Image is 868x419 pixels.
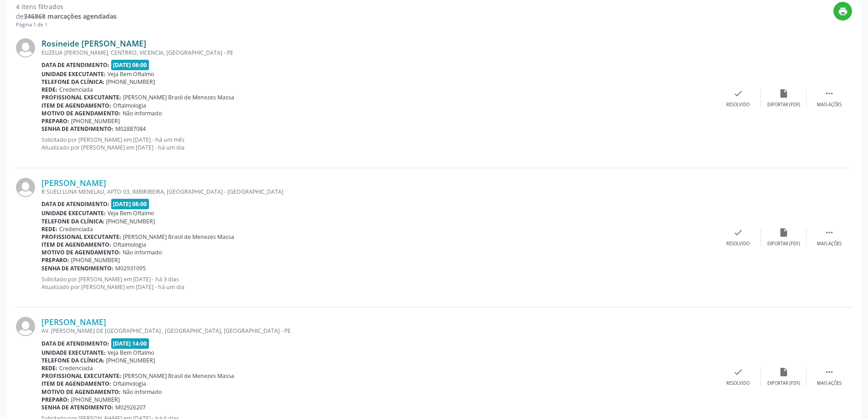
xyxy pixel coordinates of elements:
[16,11,117,21] div: de
[24,12,117,21] strong: 346868 marcações agendadas
[41,380,111,388] b: Item de agendamento:
[733,88,743,98] i: check
[123,388,162,396] span: Não informado
[824,88,834,98] i: 
[817,241,842,247] div: Mais ações
[71,117,120,125] span: [PHONE_NUMBER]
[123,233,234,241] span: [PERSON_NAME] Brasil de Menezes Massa
[767,102,800,108] div: Exportar (PDF)
[113,102,146,109] span: Oftalmologia
[41,388,121,396] b: Motivo de agendamento:
[106,217,155,225] span: [PHONE_NUMBER]
[817,380,842,387] div: Mais ações
[59,86,93,93] span: Credenciada
[71,396,120,403] span: [PHONE_NUMBER]
[41,86,57,93] b: Rede:
[41,349,106,357] b: Unidade executante:
[108,209,154,217] span: Veja Bem Oftalmo
[41,117,69,125] b: Preparo:
[41,102,111,109] b: Item de agendamento:
[838,6,848,16] i: print
[16,38,35,57] img: img
[824,367,834,377] i: 
[41,241,111,248] b: Item de agendamento:
[59,225,93,233] span: Credenciada
[41,61,109,69] b: Data de atendimento:
[41,125,113,133] b: Senha de atendimento:
[123,109,162,117] span: Não informado
[41,49,715,57] div: EUZELIA [PERSON_NAME], CENTRRO, VICENCIA, [GEOGRAPHIC_DATA] - PE
[41,200,109,208] b: Data de atendimento:
[41,178,106,188] a: [PERSON_NAME]
[71,256,120,264] span: [PHONE_NUMBER]
[115,125,146,133] span: M02887084
[41,93,121,101] b: Profissional executante:
[824,228,834,238] i: 
[41,327,715,335] div: AV. [PERSON_NAME] DE [GEOGRAPHIC_DATA] , [GEOGRAPHIC_DATA], [GEOGRAPHIC_DATA] - PE
[115,264,146,272] span: M02931095
[41,70,106,78] b: Unidade executante:
[108,349,154,357] span: Veja Bem Oftalmo
[41,233,121,241] b: Profissional executante:
[106,78,155,86] span: [PHONE_NUMBER]
[733,228,743,238] i: check
[16,2,117,11] div: 4 itens filtrados
[41,275,715,291] p: Solicitado por [PERSON_NAME] em [DATE] - há 3 dias Atualizado por [PERSON_NAME] em [DATE] - há um...
[115,403,146,411] span: M02926207
[779,367,789,377] i: insert_drive_file
[123,248,162,256] span: Não informado
[41,136,715,151] p: Solicitado por [PERSON_NAME] em [DATE] - há um mês Atualizado por [PERSON_NAME] em [DATE] - há um...
[733,367,743,377] i: check
[41,364,57,372] b: Rede:
[779,88,789,98] i: insert_drive_file
[726,380,750,387] div: Resolvido
[41,372,121,380] b: Profissional executante:
[726,241,750,247] div: Resolvido
[41,188,715,196] div: R SUELI LUNA MENELAU, APTO 03, IMBIRIBEIRA, [GEOGRAPHIC_DATA] - [GEOGRAPHIC_DATA]
[726,102,750,108] div: Resolvido
[41,396,69,403] b: Preparo:
[817,102,842,108] div: Mais ações
[123,93,234,101] span: [PERSON_NAME] Brasil de Menezes Massa
[16,178,35,197] img: img
[41,264,113,272] b: Senha de atendimento:
[779,228,789,238] i: insert_drive_file
[41,340,109,347] b: Data de atendimento:
[113,241,146,248] span: Oftalmologia
[41,209,106,217] b: Unidade executante:
[111,338,149,349] span: [DATE] 14:00
[41,403,113,411] b: Senha de atendimento:
[108,70,154,78] span: Veja Bem Oftalmo
[41,357,104,364] b: Telefone da clínica:
[41,38,146,48] a: Rosineide [PERSON_NAME]
[41,248,121,256] b: Motivo de agendamento:
[41,78,104,86] b: Telefone da clínica:
[41,317,106,327] a: [PERSON_NAME]
[41,217,104,225] b: Telefone da clínica:
[113,380,146,388] span: Oftalmologia
[833,2,852,21] button: print
[16,317,35,336] img: img
[111,60,149,70] span: [DATE] 08:00
[41,109,121,117] b: Motivo de agendamento:
[767,241,800,247] div: Exportar (PDF)
[41,225,57,233] b: Rede:
[106,357,155,364] span: [PHONE_NUMBER]
[111,199,149,209] span: [DATE] 08:00
[41,256,69,264] b: Preparo:
[123,372,234,380] span: [PERSON_NAME] Brasil de Menezes Massa
[767,380,800,387] div: Exportar (PDF)
[16,21,117,29] div: Página 1 de 1
[59,364,93,372] span: Credenciada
